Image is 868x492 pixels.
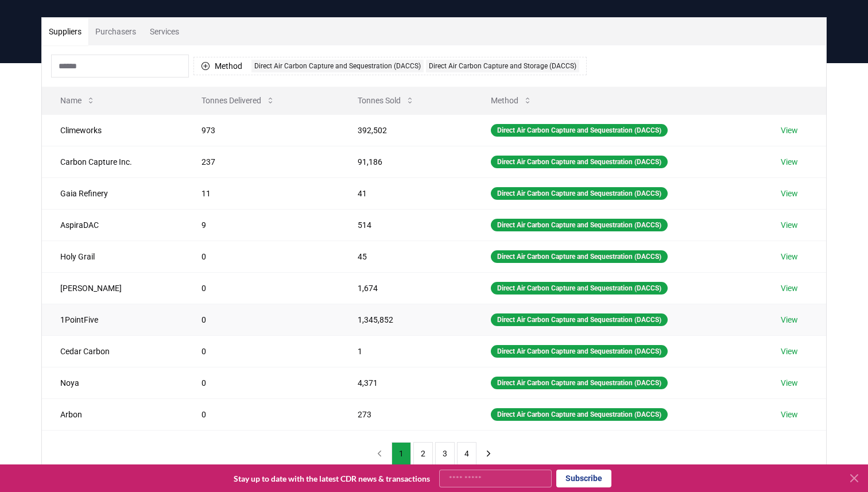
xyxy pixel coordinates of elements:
a: View [781,251,798,262]
td: 392,502 [339,114,472,146]
td: Holy Grail [42,241,183,272]
td: 1,674 [339,272,472,304]
td: 0 [183,304,340,335]
td: 11 [183,177,340,209]
div: Direct Air Carbon Capture and Sequestration (DACCS) [491,282,668,295]
a: View [781,156,798,168]
div: Direct Air Carbon Capture and Sequestration (DACCS) [491,408,668,421]
td: Carbon Capture Inc. [42,146,183,177]
div: Direct Air Carbon Capture and Storage (DACCS) [426,60,579,72]
div: Direct Air Carbon Capture and Sequestration (DACCS) [491,124,668,137]
div: Direct Air Carbon Capture and Sequestration (DACCS) [491,219,668,231]
td: 9 [183,209,340,241]
div: Direct Air Carbon Capture and Sequestration (DACCS) [251,60,424,72]
div: Direct Air Carbon Capture and Sequestration (DACCS) [491,156,668,168]
td: Climeworks [42,114,183,146]
a: View [781,409,798,420]
button: MethodDirect Air Carbon Capture and Sequestration (DACCS)Direct Air Carbon Capture and Storage (D... [193,57,587,75]
td: 91,186 [339,146,472,177]
td: 1PointFive [42,304,183,335]
td: Noya [42,367,183,398]
button: Tonnes Sold [348,89,424,112]
a: View [781,125,798,136]
button: 3 [435,442,455,465]
div: Direct Air Carbon Capture and Sequestration (DACCS) [491,313,668,326]
td: 0 [183,335,340,367]
td: 41 [339,177,472,209]
td: 1 [339,335,472,367]
td: 1,345,852 [339,304,472,335]
td: 237 [183,146,340,177]
button: 1 [392,442,411,465]
div: Direct Air Carbon Capture and Sequestration (DACCS) [491,187,668,200]
td: 273 [339,398,472,430]
td: 0 [183,272,340,304]
a: View [781,314,798,326]
td: Gaia Refinery [42,177,183,209]
td: 4,371 [339,367,472,398]
button: Method [482,89,541,112]
td: 0 [183,398,340,430]
td: Arbon [42,398,183,430]
a: View [781,346,798,357]
div: Direct Air Carbon Capture and Sequestration (DACCS) [491,377,668,389]
td: 514 [339,209,472,241]
button: 2 [413,442,433,465]
button: Name [51,89,104,112]
a: View [781,188,798,199]
td: AspiraDAC [42,209,183,241]
button: Suppliers [42,18,88,45]
a: View [781,377,798,389]
button: next page [479,442,498,465]
div: Direct Air Carbon Capture and Sequestration (DACCS) [491,250,668,263]
td: [PERSON_NAME] [42,272,183,304]
td: Cedar Carbon [42,335,183,367]
button: Purchasers [88,18,143,45]
td: 45 [339,241,472,272]
div: Direct Air Carbon Capture and Sequestration (DACCS) [491,345,668,358]
button: Tonnes Delivered [192,89,284,112]
a: View [781,282,798,294]
td: 0 [183,241,340,272]
a: View [781,219,798,231]
button: Services [143,18,186,45]
td: 0 [183,367,340,398]
button: 4 [457,442,476,465]
td: 973 [183,114,340,146]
